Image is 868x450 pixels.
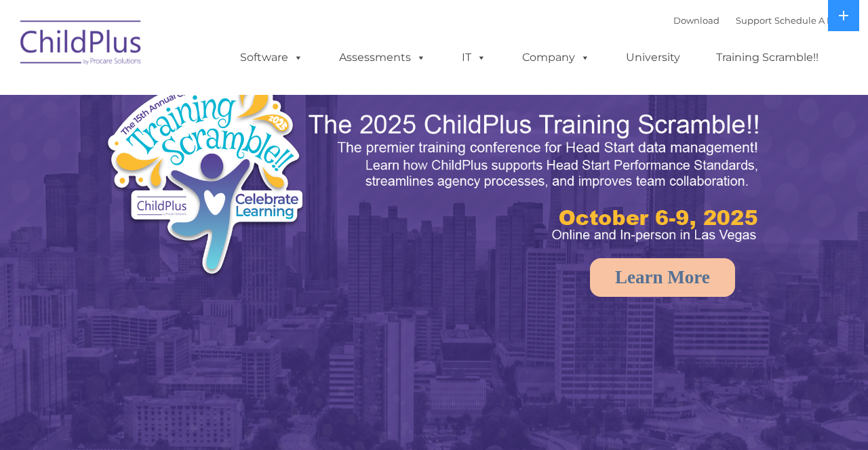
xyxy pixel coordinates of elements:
a: Support [736,15,772,26]
a: Company [509,44,604,71]
a: Software [226,44,317,71]
a: University [612,44,694,71]
font: | [673,15,854,26]
a: Download [673,15,719,26]
a: Schedule A Demo [774,15,854,26]
img: ChildPlus by Procare Solutions [14,11,149,79]
a: Learn More [590,258,735,297]
a: IT [448,44,500,71]
a: Assessments [325,44,439,71]
a: Training Scramble!! [703,44,832,71]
